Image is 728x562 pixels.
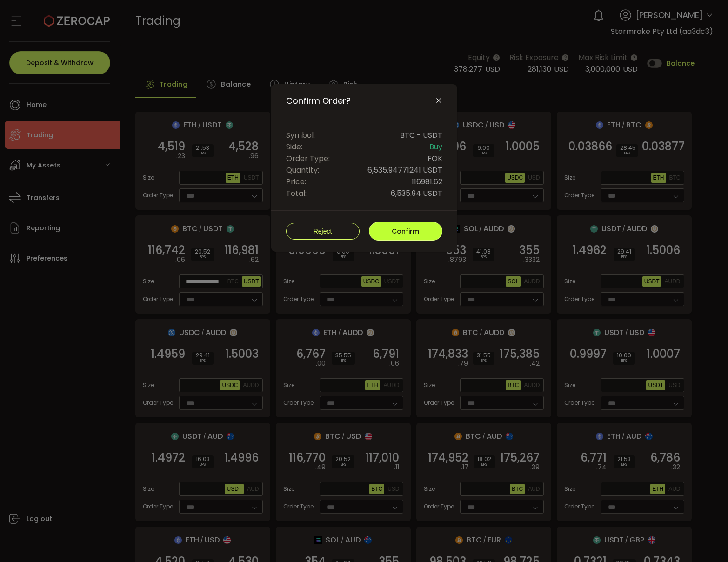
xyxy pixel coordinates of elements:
[617,462,728,562] iframe: Chat Widget
[427,153,442,164] span: FOK
[314,227,332,235] span: Reject
[286,223,360,240] button: Reject
[429,141,442,153] span: Buy
[286,176,306,187] span: Price:
[286,164,319,176] span: Quantity:
[286,153,330,164] span: Order Type:
[286,95,351,107] span: Confirm Order?
[286,129,315,141] span: Symbol:
[392,227,419,236] span: Confirm
[400,129,442,141] span: BTC - USDT
[286,187,307,199] span: Total:
[367,164,442,176] span: 6,535.94771241 USDT
[271,84,457,252] div: Confirm Order?
[412,176,442,187] span: 116981.62
[435,97,442,105] button: Close
[369,222,442,241] button: Confirm
[391,187,442,199] span: 6,535.94 USDT
[286,141,302,153] span: Side:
